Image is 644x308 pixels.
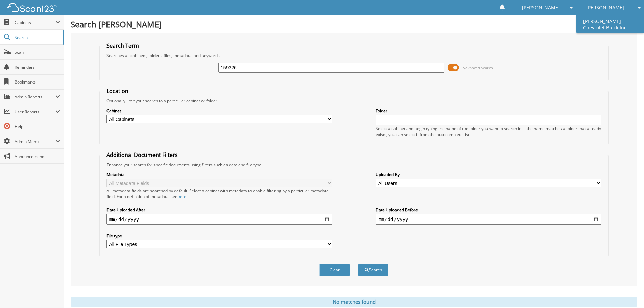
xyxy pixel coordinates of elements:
input: start [106,214,332,225]
div: Enhance your search for specific documents using filters such as date and file type. [103,162,605,168]
span: Search [15,34,59,40]
div: Select a cabinet and begin typing the name of the folder you want to search in. If the name match... [376,126,601,137]
span: Announcements [15,153,60,159]
label: Folder [376,108,601,114]
button: Search [358,264,388,276]
iframe: Chat Widget [610,276,644,308]
label: Metadata [106,172,332,177]
div: All metadata fields are searched by default. Select a cabinet with metadata to enable filtering b... [106,188,332,199]
label: File type [106,233,332,239]
span: Bookmarks [15,79,60,85]
img: scan123-logo-white.svg [7,3,57,12]
span: Advanced Search [463,65,493,70]
div: Searches all cabinets, folders, files, metadata, and keywords [103,53,605,58]
label: Cabinet [106,108,332,114]
span: Admin Menu [15,139,55,144]
a: here [177,194,186,199]
span: User Reports [15,109,55,115]
legend: Search Term [103,42,142,49]
label: Uploaded By [376,172,601,177]
button: Clear [319,264,350,276]
span: Help [15,124,60,129]
span: Reminders [15,64,60,70]
div: No matches found [71,297,637,307]
span: Scan [15,49,60,55]
h1: Search [PERSON_NAME] [71,19,637,30]
label: Date Uploaded Before [376,207,601,213]
legend: Location [103,87,132,95]
a: [PERSON_NAME] Chevrolet Buick Inc [576,15,644,33]
span: Admin Reports [15,94,55,100]
div: Optionally limit your search to a particular cabinet or folder [103,98,605,104]
span: Cabinets [15,20,55,25]
span: [PERSON_NAME] [586,6,624,10]
input: end [376,214,601,225]
legend: Additional Document Filters [103,151,181,159]
label: Date Uploaded After [106,207,332,213]
span: [PERSON_NAME] [522,6,560,10]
